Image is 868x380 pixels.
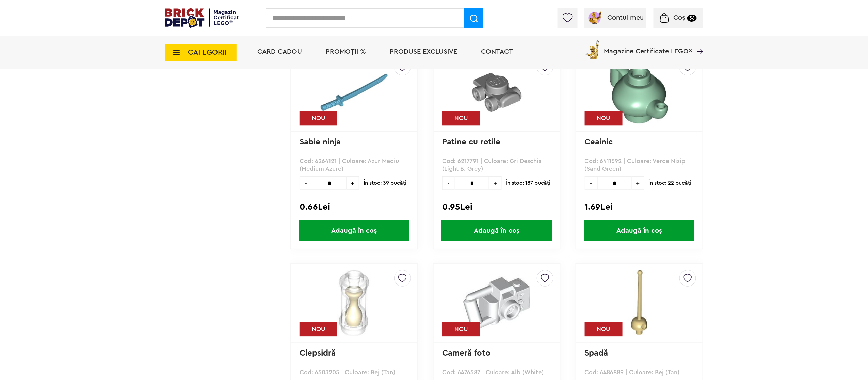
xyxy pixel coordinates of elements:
[587,14,644,21] a: Contul meu
[608,14,644,21] span: Contul meu
[442,176,455,190] span: -
[687,15,697,22] small: 36
[312,59,397,125] img: Sabie ninja
[584,220,694,241] span: Adaugă în coș
[364,176,406,190] span: În stoc: 39 bucăţi
[442,349,491,357] a: Cameră foto
[585,322,623,336] div: NOU
[632,176,644,190] span: +
[607,270,672,335] img: Spadă
[576,220,703,241] a: Adaugă în coș
[390,48,457,55] a: Produse exclusive
[649,176,692,190] span: În stoc: 22 bucăţi
[300,176,312,190] span: -
[442,203,551,211] div: 0.95Lei
[257,48,302,55] a: Card Cadou
[597,59,682,125] img: Ceainic
[326,48,366,55] a: PROMOȚII %
[299,220,409,241] span: Adaugă în coș
[442,157,551,173] p: Cod: 6217791 | Culoare: Gri Deschis (Light B. Grey)
[300,322,337,336] div: NOU
[481,48,513,55] a: Contact
[188,49,227,56] span: CATEGORII
[442,138,501,146] a: Patine cu rotile
[673,14,685,21] span: Coș
[291,220,417,241] a: Adaugă în coș
[300,203,409,211] div: 0.66Lei
[300,111,337,125] div: NOU
[441,220,552,241] span: Adaugă în coș
[300,349,336,357] a: Clepsidră
[454,270,539,336] img: Cameră foto
[506,176,551,190] span: În stoc: 187 bucăţi
[585,349,608,357] a: Spadă
[585,203,694,211] div: 1.69Lei
[693,39,703,46] a: Magazine Certificate LEGO®
[489,176,502,190] span: +
[585,138,613,146] a: Ceainic
[300,138,341,146] a: Sabie ninja
[347,176,359,190] span: +
[442,322,480,336] div: NOU
[585,176,597,190] span: -
[312,270,397,336] img: Clepsidră
[604,39,693,55] span: Magazine Certificate LEGO®
[585,157,694,173] p: Cod: 6411592 | Culoare: Verde Nisip (Sand Green)
[585,111,623,125] div: NOU
[434,220,560,241] a: Adaugă în coș
[442,111,480,125] div: NOU
[300,157,409,173] p: Cod: 6264121 | Culoare: Azur Mediu (Medium Azure)
[454,59,539,125] img: Patine cu rotile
